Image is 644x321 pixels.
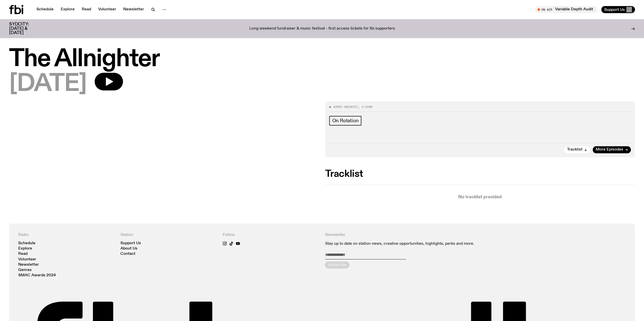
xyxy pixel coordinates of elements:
[79,6,94,13] a: Read
[535,6,597,13] button: On AirVariable Depth Audit
[325,169,635,179] h2: Tracklist
[9,22,41,35] h3: SYDCITY: [DATE] & [DATE]
[601,6,635,13] button: Support Us
[333,105,347,109] span: Aired on
[604,7,625,12] span: Support Us
[9,48,635,71] h1: The Allnighter
[593,146,631,153] a: More Episodes
[9,73,87,95] span: [DATE]
[249,27,395,31] p: Long weekend fundraiser & music festival - first access tickets for fbi supporters
[564,146,590,153] button: Tracklist
[95,6,119,13] a: Volunteer
[325,195,635,199] p: No tracklist provided
[596,148,623,152] span: More Episodes
[347,105,358,109] span: [DATE]
[120,6,147,13] a: Newsletter
[358,105,372,109] span: , 2:00am
[332,118,359,124] span: On Rotation
[58,6,78,13] a: Explore
[33,6,57,13] a: Schedule
[567,148,583,152] span: Tracklist
[329,116,362,126] a: On Rotation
